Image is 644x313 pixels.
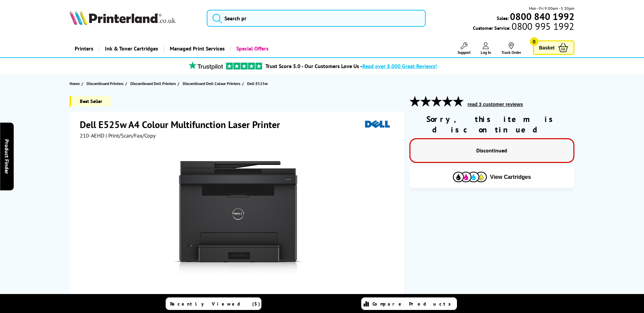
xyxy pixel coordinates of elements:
span: Best Seller [70,96,111,106]
span: Discontinued Dell Colour Printers [183,80,240,87]
span: Compare Products [372,301,455,307]
span: Home [70,80,80,87]
span: | Print/Scan/Fax/Copy [106,132,155,139]
a: Discontinued Dell Colour Printers [183,80,242,87]
a: Trust Score 5.0 - Our Customers Love Us -Read over 8,000 Great Reviews! [265,63,437,69]
span: 0 [530,37,538,46]
a: Track Order [501,42,521,55]
span: Read over 8,000 Great Reviews! [362,63,437,69]
img: Dell E525w [171,152,305,285]
span: Ink & Toner Cartridges [105,40,158,57]
img: trustpilot rating [185,61,226,70]
span: Support [458,50,471,55]
span: Product Finder [3,139,10,174]
span: Mon - Fri 9:00am - 5:30pm [529,5,574,12]
span: 210-AEHD [80,132,104,139]
a: Discontinued Printers [87,80,125,87]
a: Discontinued Dell Printers [130,80,178,87]
input: Search pr [207,10,426,27]
a: Compare Products [361,297,457,310]
span: Sales: [497,15,509,21]
a: Home [70,80,81,87]
b: 0800 840 1992 [510,10,574,23]
button: View Cartridges [415,171,569,183]
a: Basket 0 [533,40,574,55]
span: Log In [481,50,491,55]
a: Special Offers [230,40,274,57]
span: 0800 995 1992 [511,23,574,29]
span: Basket [539,43,555,52]
span: Discontinued Printers [87,80,124,87]
a: Dell E525w [247,80,270,87]
span: View Cartridges [490,174,531,180]
a: Log In [481,42,491,55]
button: read 3 customer reviews [465,101,525,107]
a: Printerland Logo [70,10,198,26]
img: Printerland Logo [70,10,176,25]
a: Managed Print Services [163,40,230,57]
img: Cartridges [453,172,487,182]
span: Customer Service: [473,23,574,31]
span: Discontinued Dell Printers [130,80,176,87]
div: Sorry, this item is discontinued [409,114,574,135]
a: Ink & Toner Cartridges [98,40,163,57]
h1: Dell E525w A4 Colour Multifunction Laser Printer [80,118,287,131]
a: 0800 840 1992 [509,13,574,20]
p: Discontinued [417,146,567,155]
span: Dell E525w [247,80,268,87]
a: Support [458,42,471,55]
img: Dell [362,118,393,131]
a: Recently Viewed (5) [166,297,261,310]
span: Recently Viewed (5) [170,301,260,307]
a: Printers [70,40,98,57]
img: trustpilot rating [226,63,262,69]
